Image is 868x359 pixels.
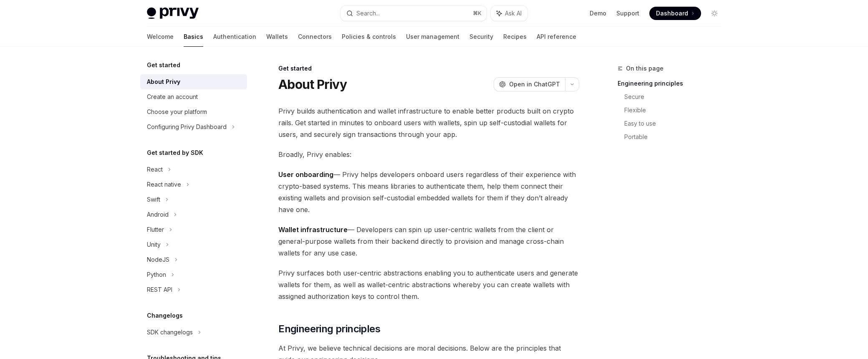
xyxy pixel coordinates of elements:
[626,63,664,73] span: On this page
[491,6,527,21] button: Ask AI
[278,77,347,92] h1: About Privy
[147,122,227,132] div: Configuring Privy Dashboard
[278,64,579,73] div: Get started
[494,77,565,91] button: Open in ChatGPT
[278,169,579,215] span: — Privy helps developers onboard users regardless of their experience with crypto-based systems. ...
[278,105,579,140] span: Privy builds authentication and wallet infrastructure to enable better products built on crypto r...
[342,27,396,47] a: Policies & controls
[505,9,522,18] span: Ask AI
[184,27,203,47] a: Basics
[147,77,180,87] div: About Privy
[278,224,579,259] span: — Developers can spin up user-centric wallets from the client or general-purpose wallets from the...
[649,7,701,20] a: Dashboard
[537,27,576,47] a: API reference
[147,240,161,250] div: Unity
[624,117,728,130] a: Easy to use
[147,327,193,337] div: SDK changelogs
[341,6,487,21] button: Search...⌘K
[469,27,493,47] a: Security
[147,148,203,158] h5: Get started by SDK
[590,9,606,18] a: Demo
[147,311,183,321] h5: Changelogs
[140,74,247,89] a: About Privy
[140,104,247,119] a: Choose your platform
[356,8,380,18] div: Search...
[298,27,332,47] a: Connectors
[278,149,579,160] span: Broadly, Privy enables:
[147,195,160,205] div: Swift
[624,130,728,144] a: Portable
[140,89,247,104] a: Create an account
[266,27,288,47] a: Wallets
[616,9,639,18] a: Support
[278,170,333,179] strong: User onboarding
[473,10,482,17] span: ⌘ K
[147,285,172,295] div: REST API
[278,225,348,234] strong: Wallet infrastructure
[147,255,169,265] div: NodeJS
[278,322,380,336] span: Engineering principles
[147,210,169,220] div: Android
[503,27,527,47] a: Recipes
[708,7,721,20] button: Toggle dark mode
[213,27,256,47] a: Authentication
[147,8,199,19] img: light logo
[147,107,207,117] div: Choose your platform
[147,60,180,70] h5: Get started
[624,90,728,104] a: Secure
[147,179,181,190] div: React native
[147,92,198,102] div: Create an account
[509,80,560,88] span: Open in ChatGPT
[147,164,163,174] div: React
[147,225,164,235] div: Flutter
[278,267,579,302] span: Privy surfaces both user-centric abstractions enabling you to authenticate users and generate wal...
[147,27,174,47] a: Welcome
[624,104,728,117] a: Flexible
[147,270,166,280] div: Python
[656,9,688,18] span: Dashboard
[406,27,459,47] a: User management
[618,77,728,90] a: Engineering principles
